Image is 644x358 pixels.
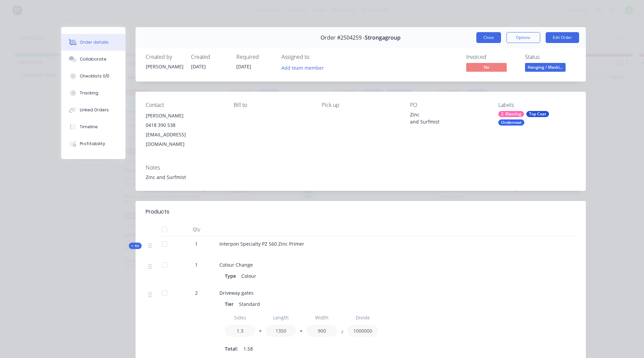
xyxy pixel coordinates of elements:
div: Assigned to [282,54,349,60]
div: [PERSON_NAME] [146,111,223,120]
div: Status [525,54,576,60]
button: / [339,331,345,336]
div: Undercoat [498,119,524,126]
div: Collaborate [80,56,106,62]
div: Type [225,271,239,281]
div: [EMAIL_ADDRESS][DOMAIN_NAME] [146,130,223,149]
button: Kit [129,243,142,249]
span: 1 [195,261,198,268]
button: Options [506,32,540,43]
div: Zinc and Surfmist [146,174,576,181]
div: Bill to [234,102,311,108]
button: Close [476,32,501,43]
div: [PERSON_NAME]0418 390 538[EMAIL_ADDRESS][DOMAIN_NAME] [146,111,223,149]
button: Timeline [61,118,125,135]
div: Labels [498,102,576,108]
span: Strongagroup [365,35,401,41]
button: Profitability [61,135,125,152]
span: Interpon Specialty PZ 560 Zinc Primer [219,241,304,247]
button: Order details [61,34,125,51]
div: Linked Orders [80,107,109,113]
button: Add team member [282,63,328,72]
span: Hanging / Maski... [525,63,566,71]
input: Value [307,325,337,337]
span: No [466,63,507,71]
div: Tier [225,299,236,309]
span: Kit [131,243,140,248]
button: Hanging / Maski... [525,63,566,73]
div: Timeline [80,124,98,130]
span: [DATE] [191,63,206,70]
div: 0418 390 538 [146,120,223,130]
div: Created by [146,54,183,60]
span: Total: [225,345,238,352]
input: Value [266,325,296,337]
div: Tracking [80,90,98,96]
div: Invoiced [466,54,517,60]
div: Checklists 0/0 [80,73,110,79]
div: Zinc and Surfmist [410,111,487,125]
span: Driveway gates [219,290,254,296]
input: Value [348,325,378,337]
button: Checklists 0/0 [61,68,125,85]
button: Add team member [278,63,327,72]
input: Value [225,325,255,337]
div: Created [191,54,228,60]
div: [PERSON_NAME] [146,63,183,70]
span: 1.58 [243,345,253,352]
div: Required [236,54,273,60]
div: PO [410,102,487,108]
span: [DATE] [236,63,251,70]
span: 1 [195,240,198,247]
div: Order details [80,39,109,45]
input: Label [348,312,378,323]
span: 2 [195,289,198,296]
div: Products [146,208,169,216]
div: Top Coat [526,111,549,117]
button: Collaborate [61,51,125,68]
div: 2. Blasting [498,111,524,117]
div: Pick up [322,102,399,108]
input: Label [266,312,296,323]
div: Notes [146,164,576,171]
button: Tracking [61,85,125,102]
div: Colour [239,271,259,281]
button: Linked Orders [61,102,125,118]
div: Standard [236,299,263,309]
div: Profitability [80,141,105,147]
input: Label [307,312,337,323]
div: Contact [146,102,223,108]
input: Label [225,312,255,323]
button: Edit Order [546,32,579,43]
div: Qty [176,223,217,236]
span: Order #2504259 - [320,35,365,41]
span: Colour Change [219,262,253,268]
